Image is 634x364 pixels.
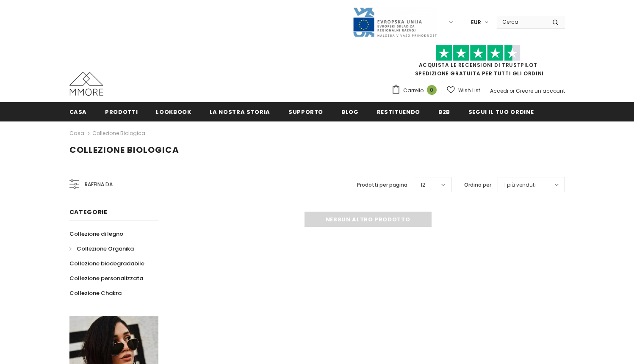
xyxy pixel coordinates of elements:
[471,18,481,27] span: EUR
[421,181,425,189] span: 12
[69,128,84,138] a: Casa
[288,108,323,116] span: supporto
[391,49,565,77] span: SPEDIZIONE GRATUITA PER TUTTI GLI ORDINI
[69,241,134,256] a: Collezione Organika
[436,45,520,61] img: Fidati di Pilot Stars
[419,61,537,69] a: Acquista le recensioni di TrustPilot
[156,108,191,116] span: Lookbook
[403,86,424,95] span: Carrello
[69,72,103,96] img: Casi MMORE
[427,85,437,95] span: 0
[377,108,420,116] span: Restituendo
[516,87,565,94] a: Creare un account
[468,108,534,116] span: Segui il tuo ordine
[69,259,144,267] span: Collezione biodegradabile
[490,87,508,94] a: Accedi
[69,286,122,301] a: Collezione Chakra
[288,102,323,121] a: supporto
[69,226,123,241] a: Collezione di legno
[69,208,108,216] span: Categorie
[92,130,145,137] a: Collezione biologica
[69,271,143,286] a: Collezione personalizzata
[69,102,87,121] a: Casa
[69,289,122,297] span: Collezione Chakra
[69,144,179,156] span: Collezione biologica
[105,102,138,121] a: Prodotti
[69,230,123,238] span: Collezione di legno
[156,102,191,121] a: Lookbook
[341,108,359,116] span: Blog
[391,84,441,97] a: Carrello 0
[85,180,113,189] span: Raffina da
[464,181,491,189] label: Ordina per
[438,102,450,121] a: B2B
[504,181,536,189] span: I più venduti
[352,18,437,25] a: Javni Razpis
[341,102,359,121] a: Blog
[447,83,480,98] a: Wish List
[210,108,270,116] span: La nostra storia
[69,256,144,271] a: Collezione biodegradabile
[69,274,143,282] span: Collezione personalizzata
[458,86,480,95] span: Wish List
[352,7,437,38] img: Javni Razpis
[105,108,138,116] span: Prodotti
[468,102,534,121] a: Segui il tuo ordine
[497,16,546,28] input: Search Site
[509,87,515,94] span: or
[357,181,407,189] label: Prodotti per pagina
[377,102,420,121] a: Restituendo
[69,108,87,116] span: Casa
[210,102,270,121] a: La nostra storia
[438,108,450,116] span: B2B
[77,245,134,253] span: Collezione Organika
